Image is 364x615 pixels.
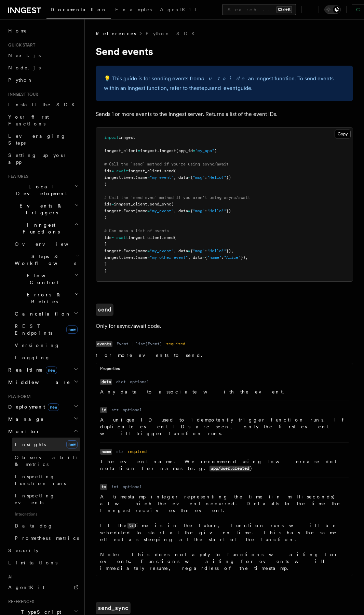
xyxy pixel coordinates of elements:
[100,522,349,543] p: If the time is in the future, function runs will be scheduled to start at the given time. This ha...
[104,195,250,200] span: # Call the `send_sync` method if you aren't using async/await
[207,175,226,180] span: "Hello!"
[96,30,136,37] span: References
[96,366,353,374] div: Properties
[5,544,80,557] a: Security
[51,7,107,12] span: Documentation
[5,202,75,216] span: Events & Triggers
[5,401,80,413] button: Deploymentnew
[111,407,119,413] dd: str
[207,209,226,213] span: "Hello!"
[5,394,31,399] span: Platform
[166,341,185,347] dd: required
[205,209,207,213] span: :
[12,250,80,269] button: Steps & Workflows
[128,235,162,240] span: inngest_client
[5,557,80,569] a: Limitations
[174,175,188,180] span: , data
[111,202,114,206] span: =
[104,135,119,140] span: import
[224,255,241,260] span: "Alice"
[12,351,80,364] a: Logging
[127,523,135,529] code: ts
[147,255,150,260] span: =
[46,366,57,374] span: new
[5,200,80,219] button: Events & Triggers
[202,255,205,260] span: =
[5,403,59,410] span: Deployment
[96,304,113,316] code: send
[5,238,80,364] div: Inngest Functions
[12,509,80,520] span: Integrations
[5,599,34,604] span: References
[193,175,205,180] span: "msg"
[100,458,349,472] p: The event name. We recommend using lowercase dot notation for names (e.g. )
[188,249,190,253] span: =
[140,148,157,153] span: inngest
[15,355,50,360] span: Logging
[135,249,147,253] span: (name
[48,403,59,411] span: new
[116,169,128,173] span: await
[5,62,80,74] a: Node.js
[104,215,107,220] span: )
[96,341,112,347] code: events
[123,209,135,213] span: Event
[15,455,85,467] span: Observability & metrics
[150,202,171,206] span: send_sync
[193,249,205,253] span: "msg"
[5,222,74,235] span: Inngest Functions
[119,135,135,140] span: inngest
[195,148,214,153] span: "my_app"
[138,148,140,153] span: =
[96,109,353,119] p: Sends 1 or more events to the Inngest server. Returns a list of the event IDs.
[104,202,111,206] span: ids
[190,249,193,253] span: {
[164,169,174,173] span: send
[5,92,38,97] span: Inngest tour
[15,442,46,447] span: Insights
[162,235,164,240] span: .
[104,255,123,260] span: inngest.
[104,235,111,240] span: ids
[104,249,123,253] span: inngest.
[100,407,107,413] code: id
[201,75,248,82] em: outside
[123,175,135,180] span: Event
[123,255,135,260] span: Event
[324,5,341,14] button: Toggle dark mode
[205,255,207,260] span: {
[5,74,80,86] a: Python
[8,152,67,165] span: Setting up your app
[164,235,174,240] span: send
[135,255,147,260] span: (name
[111,169,114,173] span: =
[156,2,200,18] a: AgentKit
[5,425,80,438] button: Monitor
[5,574,13,580] span: AI
[147,249,150,253] span: =
[226,249,233,253] span: }),
[8,77,33,83] span: Python
[46,2,111,19] a: Documentation
[111,235,114,240] span: =
[214,148,217,153] span: )
[188,175,190,180] span: =
[104,175,123,180] span: inngest.
[193,148,195,153] span: =
[210,466,250,471] code: app/user.created
[5,42,35,48] span: Quick start
[5,174,28,179] span: Features
[12,253,76,267] span: Steps & Workflows
[5,376,80,388] button: Middleware
[104,148,138,153] span: inngest_client
[207,255,221,260] span: "name"
[8,65,41,70] span: Node.js
[15,241,85,247] span: Overview
[12,272,74,286] span: Flow Control
[207,249,226,253] span: "Hello!"
[5,181,80,200] button: Local Development
[100,388,349,395] p: Any data to associate with the event.
[8,114,49,126] span: Your first Functions
[171,202,174,206] span: (
[123,249,135,253] span: Event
